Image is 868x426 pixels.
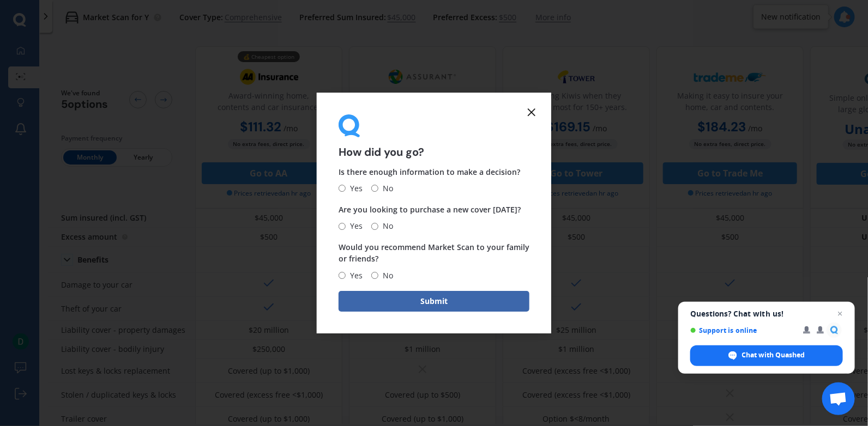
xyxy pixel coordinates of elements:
[346,269,363,282] span: Yes
[339,291,529,312] button: Submit
[339,167,520,177] span: Is there enough information to make a decision?
[371,223,378,230] input: No
[339,204,521,215] span: Are you looking to purchase a new cover [DATE]?
[378,182,393,195] span: No
[371,185,378,192] input: No
[742,350,805,360] span: Chat with Quashed
[822,382,855,415] a: Open chat
[346,220,363,233] span: Yes
[371,272,378,279] input: No
[346,182,363,195] span: Yes
[339,114,529,157] div: How did you go?
[339,242,529,264] span: Would you recommend Market Scan to your family or friends?
[690,345,843,366] span: Chat with Quashed
[339,223,346,230] input: Yes
[339,185,346,192] input: Yes
[690,309,843,318] span: Questions? Chat with us!
[378,220,393,233] span: No
[339,272,346,279] input: Yes
[690,326,795,334] span: Support is online
[378,269,393,282] span: No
